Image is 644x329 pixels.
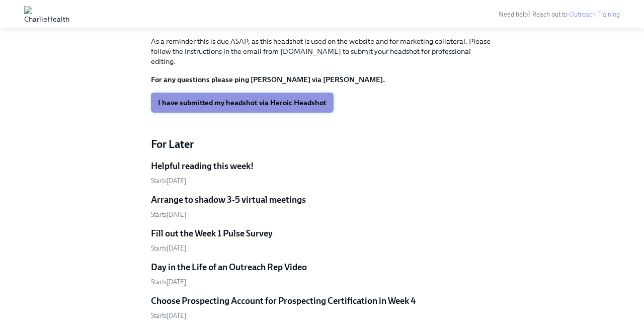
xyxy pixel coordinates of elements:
h5: Helpful reading this week! [151,160,254,172]
span: Thursday, September 11th 2025, 2:00 pm [151,244,186,252]
a: Fill out the Week 1 Pulse SurveyStarts[DATE] [151,227,493,253]
span: Thursday, September 11th 2025, 10:00 am [151,211,186,218]
span: Need help? Reach out to [499,11,620,18]
button: I have submitted my headshot via Heroic Headshot [151,93,334,113]
p: As a reminder this is due ASAP, as this headshot is used on the website and for marketing collate... [151,36,493,66]
span: Saturday, September 13th 2025, 10:00 am [151,278,186,286]
h5: Day in the Life of an Outreach Rep Video [151,261,307,273]
a: Day in the Life of an Outreach Rep VideoStarts[DATE] [151,261,493,287]
a: Arrange to shadow 3-5 virtual meetingsStarts[DATE] [151,194,493,219]
a: Choose Prospecting Account for Prospecting Certification in Week 4Starts[DATE] [151,295,493,320]
img: CharlieHealth [24,6,69,22]
a: Helpful reading this week!Starts[DATE] [151,160,493,186]
h5: Choose Prospecting Account for Prospecting Certification in Week 4 [151,295,416,307]
span: Thursday, September 11th 2025, 10:00 am [151,177,186,185]
span: I have submitted my headshot via Heroic Headshot [158,98,327,108]
a: Outreach Training [569,11,620,18]
h5: Fill out the Week 1 Pulse Survey [151,227,273,239]
strong: For any questions please ping [PERSON_NAME] via [PERSON_NAME]. [151,75,385,84]
span: Monday, September 15th 2025, 10:00 am [151,312,186,319]
h5: Arrange to shadow 3-5 virtual meetings [151,194,306,206]
h4: For Later [151,137,493,152]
